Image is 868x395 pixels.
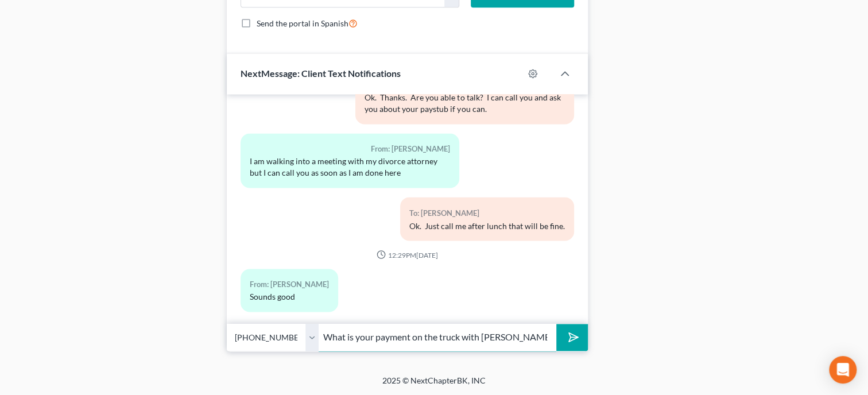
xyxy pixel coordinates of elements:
[319,323,556,351] input: Say something...
[365,92,565,115] div: Ok. Thanks. Are you able to talk? I can call you and ask you about your paystub if you can.
[241,250,574,260] div: 12:29PM[DATE]
[250,142,450,156] div: From: [PERSON_NAME]
[241,68,401,79] span: NextMessage: Client Text Notifications
[409,220,565,231] div: Ok. Just call me after lunch that will be fine.
[409,206,565,219] div: To: [PERSON_NAME]
[107,374,761,395] div: 2025 © NextChapterBK, INC
[829,356,857,384] div: Open Intercom Messenger
[250,278,329,291] div: From: [PERSON_NAME]
[257,18,348,28] span: Send the portal in Spanish
[250,291,329,303] div: Sounds good
[250,156,450,179] div: I am walking into a meeting with my divorce attorney but I can call you as soon as I am done here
